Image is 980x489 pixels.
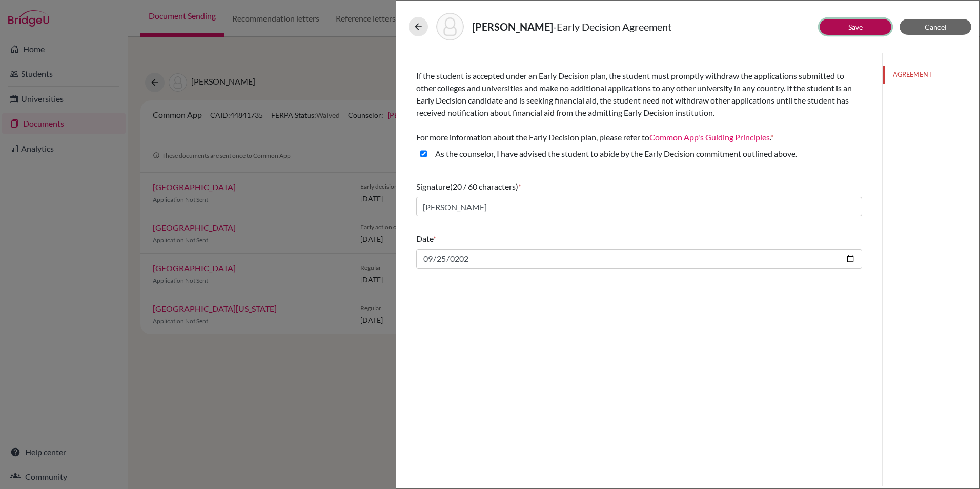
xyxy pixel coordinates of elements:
[553,21,671,33] span: - Early Decision Agreement
[450,181,518,191] span: (20 / 60 characters)
[649,132,770,142] a: Common App's Guiding Principles
[472,21,553,33] strong: [PERSON_NAME]
[416,181,450,191] span: Signature
[416,71,852,142] span: If the student is accepted under an Early Decision plan, the student must promptly withdraw the a...
[416,234,433,243] span: Date
[435,148,797,160] label: As the counselor, I have advised the student to abide by the Early Decision commitment outlined a...
[883,66,979,84] button: AGREEMENT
